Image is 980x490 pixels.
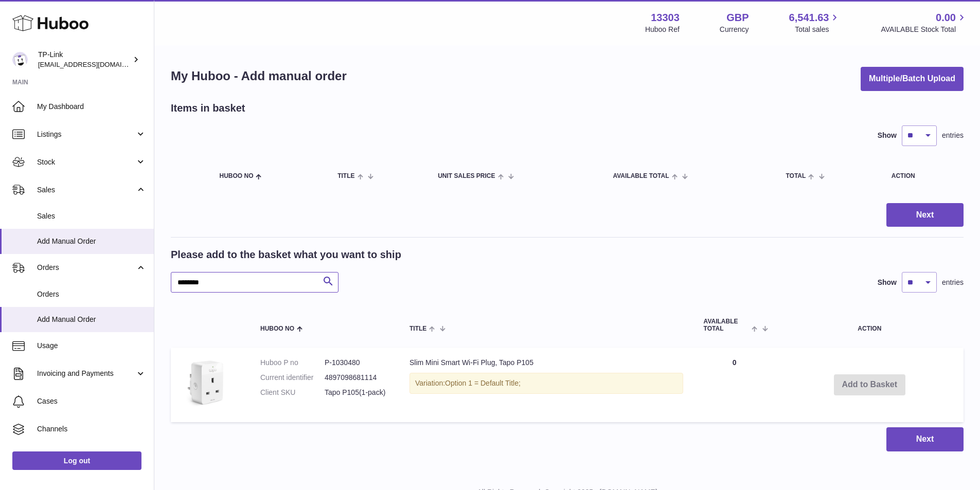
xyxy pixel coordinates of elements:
td: Slim Mini Smart Wi-Fi Plug, Tapo P105 [399,348,693,422]
span: Sales [37,185,135,195]
span: Add Manual Order [37,237,146,246]
button: Next [886,203,964,227]
a: 0.00 AVAILABLE Stock Total [881,11,968,34]
span: AVAILABLE Stock Total [881,25,968,34]
dd: P-1030480 [325,358,389,368]
span: Orders [37,289,146,299]
span: Huboo no [260,325,294,332]
span: Option 1 = Default Title; [445,379,521,387]
h2: Please add to the basket what you want to ship [171,248,401,262]
div: TP-Link [38,50,131,69]
span: AVAILABLE Total [704,318,750,332]
h2: Items in basket [171,101,245,115]
dt: Client SKU [260,388,325,397]
span: Total sales [795,25,841,34]
div: Variation: [409,373,683,394]
img: gaby.chen@tp-link.com [12,52,28,67]
strong: GBP [726,11,749,25]
dt: Huboo P no [260,358,325,368]
img: Slim Mini Smart Wi-Fi Plug, Tapo P105 [181,358,233,409]
a: Log out [12,451,141,470]
span: AVAILABLE Total [613,173,669,179]
span: 0.00 [936,11,956,25]
h1: My Huboo - Add manual order [171,68,347,84]
span: 6,541.63 [789,11,829,25]
label: Show [878,278,897,287]
div: Action [892,173,953,179]
strong: 13303 [651,11,680,25]
span: Title [337,173,354,179]
span: Listings [37,130,135,139]
dd: 4897098681114 [325,373,389,383]
dt: Current identifier [260,373,325,383]
button: Multiple/Batch Upload [861,67,964,91]
span: Invoicing and Payments [37,369,135,378]
span: Usage [37,341,146,351]
span: Title [409,325,426,332]
span: Total [786,173,806,179]
dd: Tapo P105(1-pack) [325,388,389,397]
span: [EMAIL_ADDRESS][DOMAIN_NAME] [38,60,151,68]
span: Huboo no [219,173,253,179]
span: Stock [37,157,135,167]
span: Orders [37,263,135,273]
span: Unit Sales Price [438,173,495,179]
span: My Dashboard [37,102,146,112]
div: Huboo Ref [645,25,680,34]
span: Sales [37,211,146,221]
button: Next [886,427,964,451]
span: Cases [37,396,146,406]
span: Add Manual Order [37,315,146,324]
td: 0 [693,348,776,422]
label: Show [878,131,897,140]
th: Action [776,308,964,342]
a: 6,541.63 Total sales [789,11,841,34]
span: entries [942,131,964,140]
div: Currency [720,25,749,34]
span: Channels [37,424,146,434]
span: entries [942,278,964,287]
